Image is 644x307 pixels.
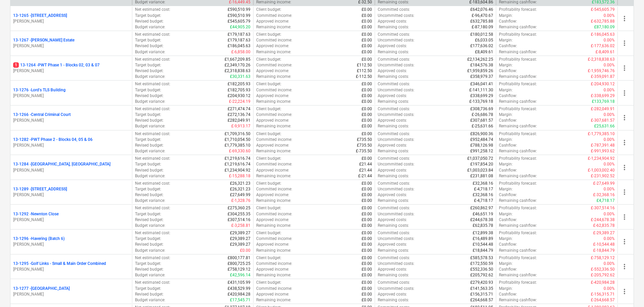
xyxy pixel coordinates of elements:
p: £184,576.38 [470,62,493,68]
div: 13-1282 -PWT Phase 2 - Blocks 04, 05 & 06[PERSON_NAME] [13,137,129,148]
p: £-204,930.12 [591,81,615,87]
p: Committed costs : [378,106,410,112]
div: 13-1266 -Central Criminal Court[PERSON_NAME] [13,112,129,123]
p: £-735.50 [356,148,372,154]
p: Uncommitted costs : [378,186,414,192]
p: £1,037,050.72 [467,156,493,161]
p: £0.00 [362,93,372,99]
p: Committed costs : [378,32,410,37]
p: £-1,234,904.92 [588,156,615,161]
div: 13-1265 -[STREET_ADDRESS][PERSON_NAME] [13,13,129,24]
p: 13-1267 - [PERSON_NAME] Estate [13,37,74,43]
span: more_vert [620,163,629,172]
p: Margin : [499,87,513,93]
p: £21.44 [359,161,372,167]
p: Profitability forecast : [499,156,537,161]
span: more_vert [620,188,629,196]
p: [PERSON_NAME] [13,291,129,297]
p: £-2,318,838.63 [588,57,615,62]
p: £1,003,023.84 [467,167,493,173]
p: [PERSON_NAME] [13,242,129,247]
p: Uncommitted costs : [378,87,414,93]
p: £0.00 [362,13,372,19]
p: £-1,779,385.10 [588,131,615,137]
p: £1,667,209.85 [225,57,250,62]
p: 13-1282 - PWT Phase 2 - Blocks 04, 05 & 06 [13,137,93,143]
div: 13-1289 -[STREET_ADDRESS][PERSON_NAME] [13,186,129,198]
p: £632,785.88 [470,19,493,24]
p: £2,318,838.63 [225,68,250,74]
p: Margin : [499,186,513,192]
p: £282,049.91 [228,118,250,123]
p: Margin : [499,13,513,19]
p: £-991,993.62 [591,148,615,154]
p: Budget variance : [135,123,165,129]
p: Budget variance : [135,24,165,30]
p: 13-1266 - Central Criminal Court [13,112,71,118]
p: £26,321.23 [230,181,250,186]
p: Committed costs : [378,156,410,161]
p: Remaining cashflow : [499,24,537,30]
p: Margin : [499,137,513,143]
p: £642,076.46 [470,7,493,12]
p: £-231,902.52 [591,173,615,179]
p: £179,187.63 [228,37,250,43]
p: £952,484.74 [470,137,493,143]
p: 13-1295 - Golf Links - Small & Main Order Combined [13,261,106,267]
p: £133,769.18 [592,99,615,104]
p: Client budget : [256,81,281,87]
p: 0.00% [604,87,615,93]
p: Committed income : [256,87,292,93]
p: £308,736.69 [470,106,493,112]
p: Net estimated cost : [135,32,170,37]
p: [PERSON_NAME] [13,19,129,24]
p: £0.00 [362,7,372,12]
p: Net estimated cost : [135,57,170,62]
p: Revised budget : [135,143,164,148]
p: £0.00 [362,131,372,137]
p: Committed costs : [378,131,410,137]
p: [PERSON_NAME] [13,267,129,272]
p: [PERSON_NAME] [13,143,129,148]
p: Margin : [499,161,513,167]
p: Remaining cashflow : [499,49,537,55]
p: £-282,049.91 [591,106,615,112]
p: Target budget : [135,186,161,192]
p: £-8,409.61 [596,49,615,55]
p: £991,258.12 [470,148,493,154]
p: 0.00% [604,13,615,19]
p: Remaining costs : [378,148,409,154]
p: Revised budget : [135,118,164,123]
p: Approved income : [256,167,289,173]
div: 13-1277 -[GEOGRAPHIC_DATA][PERSON_NAME] [13,286,129,297]
p: £-186,045.63 [591,32,615,37]
p: £87,180.09 [594,24,615,30]
p: Cashflow : [499,68,517,74]
span: more_vert [620,39,629,47]
p: Approved income : [256,118,289,123]
p: £0.00 [362,181,372,186]
p: Target budget : [135,137,161,143]
div: 13-1267 -[PERSON_NAME] Estate[PERSON_NAME] [13,37,129,49]
p: 13-1265 - [STREET_ADDRESS] [13,13,67,19]
p: £-22,224.19 [229,99,250,104]
p: Approved costs : [378,167,407,173]
p: £-21.44 [358,173,372,179]
p: £0.00 [362,99,372,104]
p: Revised budget : [135,43,164,49]
p: £-4,718.17 [474,186,493,192]
p: Uncommitted costs : [378,137,414,143]
p: Committed income : [256,62,292,68]
p: £-141,111.30 [469,87,493,93]
p: [PERSON_NAME] [13,217,129,223]
p: £231,881.08 [470,173,493,179]
p: £2,349,170.26 [225,62,250,68]
p: Net estimated cost : [135,106,170,112]
p: Remaining income : [256,24,291,30]
p: 0.00% [604,161,615,167]
p: £0.00 [362,37,372,43]
p: Target budget : [135,13,161,19]
p: £272,136.74 [228,112,250,118]
p: £-787,391.48 [591,143,615,148]
p: Uncommitted costs : [378,112,414,118]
